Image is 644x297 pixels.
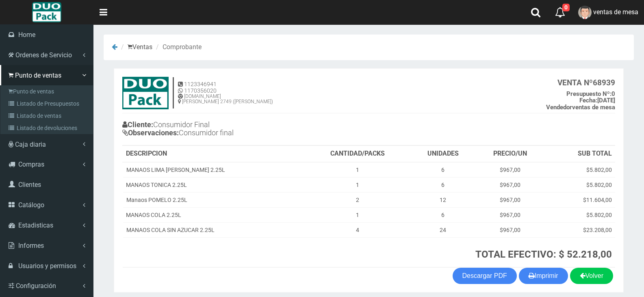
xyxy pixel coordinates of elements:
span: Usuarios y permisos [18,262,76,270]
td: Manaos POMELO 2.25L [123,192,305,207]
span: Informes [18,242,44,249]
b: Cliente: [122,120,153,129]
a: Descargar PDF [453,268,517,284]
strong: TOTAL EFECTIVO: $ 52.218,00 [475,249,612,260]
a: Listado de Presupuestos [2,98,93,110]
td: $967,00 [475,177,545,192]
td: 1 [305,207,410,222]
span: ventas de mesa [593,8,638,16]
b: Observaciones: [122,128,179,137]
span: Punto de ventas [15,72,61,79]
td: 6 [410,177,476,192]
span: Ordenes de Servicio [15,51,72,59]
td: 1 [305,177,410,192]
b: ventas de mesa [546,104,615,111]
span: Compras [18,160,44,168]
a: Listado de ventas [2,110,93,122]
a: Listado de devoluciones [2,122,93,134]
span: Clientes [18,181,41,189]
td: 12 [410,192,476,207]
h6: [DOMAIN_NAME] [PERSON_NAME] 2749 ([PERSON_NAME]) [178,94,273,104]
strong: Vendedor [546,104,572,111]
td: $23.208,00 [545,222,615,237]
span: 0 [562,4,570,11]
td: $967,00 [475,207,545,222]
td: 6 [410,162,476,178]
span: Catálogo [18,201,44,209]
td: $967,00 [475,162,545,178]
td: MANAOS COLA 2.25L [123,207,305,222]
b: 0 [566,90,615,98]
span: Home [18,31,35,39]
td: 6 [410,207,476,222]
span: Caja diaria [15,141,46,148]
a: Volver [570,268,613,284]
span: Estadisticas [18,221,53,229]
th: PRECIO/UN [475,146,545,162]
h5: 1123346941 1170356020 [178,81,273,94]
b: [DATE] [579,97,615,104]
td: $11.604,00 [545,192,615,207]
td: 4 [305,222,410,237]
img: User Image [578,6,592,19]
td: 2 [305,192,410,207]
td: MANAOS LIMA [PERSON_NAME] 2.25L [123,162,305,178]
td: $967,00 [475,192,545,207]
td: MANAOS COLA SIN AZUCAR 2.25L [123,222,305,237]
strong: VENTA Nº [557,78,593,87]
img: 15ec80cb8f772e35c0579ae6ae841c79.jpg [122,77,169,109]
th: SUB TOTAL [545,146,615,162]
strong: Presupuesto Nº: [566,90,611,98]
td: 1 [305,162,410,178]
th: DESCRIPCION [123,146,305,162]
a: Punto de ventas [2,85,93,98]
li: Ventas [119,43,152,52]
td: $5.802,00 [545,177,615,192]
li: Comprobante [154,43,202,52]
h4: Consumidor Final Consumidor final [122,119,369,141]
img: Logo grande [32,2,61,22]
button: Imprimir [519,268,568,284]
td: $5.802,00 [545,162,615,178]
th: UNIDADES [410,146,476,162]
td: 24 [410,222,476,237]
span: Configuración [16,282,56,290]
b: 68939 [557,78,615,87]
td: MANAOS TONICA 2.25L [123,177,305,192]
td: $5.802,00 [545,207,615,222]
strong: Fecha: [579,97,597,104]
th: CANTIDAD/PACKS [305,146,410,162]
td: $967,00 [475,222,545,237]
